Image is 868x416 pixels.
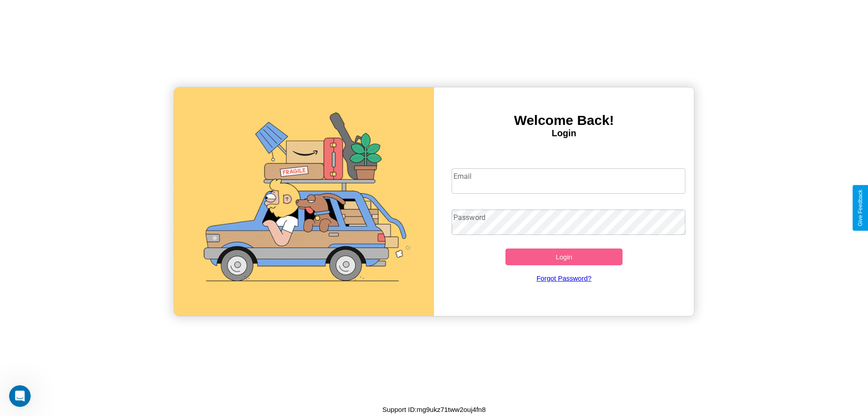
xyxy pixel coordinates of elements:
[505,249,623,265] button: Login
[857,190,863,226] div: Give Feedback
[174,87,434,316] img: gif
[434,113,694,128] h3: Welcome Back!
[9,385,31,407] iframe: Intercom live chat
[382,403,486,416] p: Support ID: mg9ukz71tww2ouj4fn8
[434,128,694,139] h4: Login
[447,265,681,291] a: Forgot Password?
